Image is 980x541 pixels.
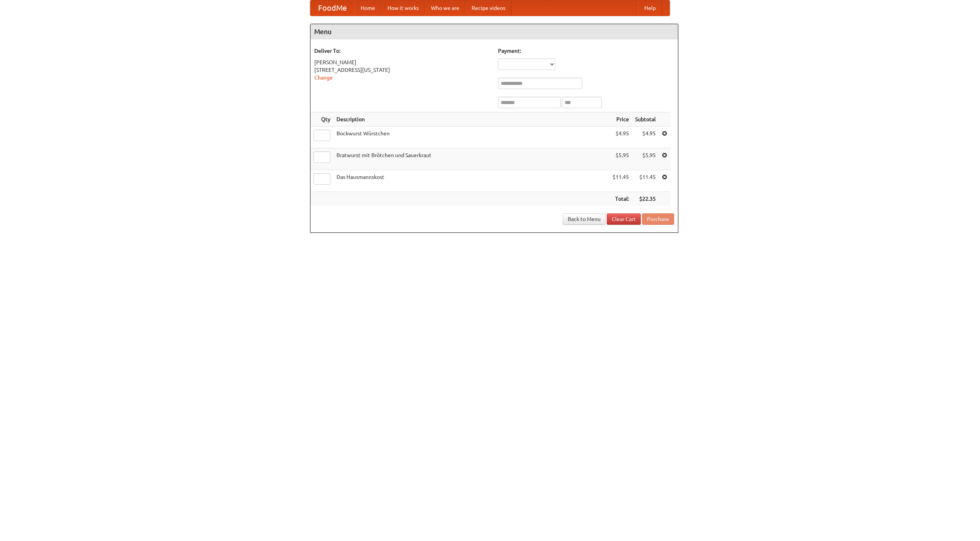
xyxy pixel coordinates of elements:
[314,58,490,66] div: [PERSON_NAME]
[310,24,678,39] h4: Menu
[333,148,609,170] td: Bratwurst mit Brötchen und Sauerkraut
[609,112,632,127] th: Price
[609,148,632,170] td: $5.95
[333,112,609,127] th: Description
[632,148,659,170] td: $5.95
[563,213,606,225] a: Back to Menu
[314,75,333,81] a: Change
[607,213,641,225] a: Clear Cart
[354,0,381,16] a: Home
[425,0,465,16] a: Who we are
[609,127,632,148] td: $4.95
[632,170,659,192] td: $11.45
[381,0,425,16] a: How it works
[333,127,609,148] td: Bockwurst Würstchen
[632,112,659,127] th: Subtotal
[314,66,490,74] div: [STREET_ADDRESS][US_STATE]
[609,192,632,206] th: Total:
[632,192,659,206] th: $22.35
[609,170,632,192] td: $11.45
[632,127,659,148] td: $4.95
[314,47,490,55] h5: Deliver To:
[310,112,333,127] th: Qty
[310,0,354,16] a: FoodMe
[498,47,674,55] h5: Payment:
[333,170,609,192] td: Das Hausmannskost
[638,0,662,16] a: Help
[642,213,674,225] button: Purchase
[465,0,511,16] a: Recipe videos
